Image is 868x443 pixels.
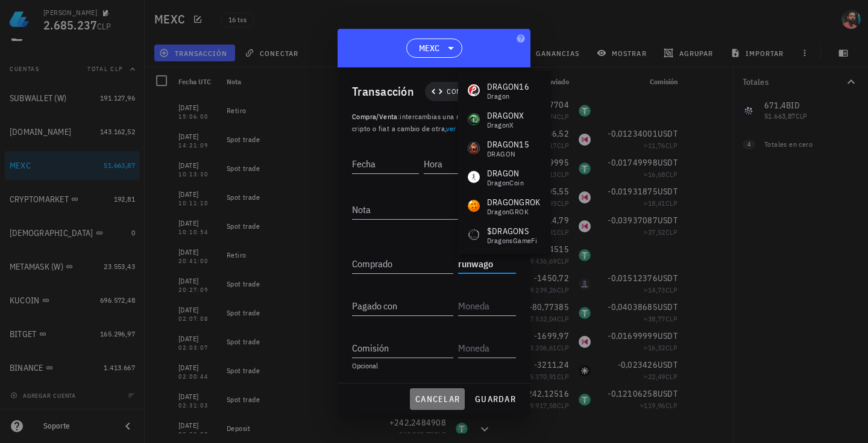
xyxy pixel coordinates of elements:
div: Opcional [352,362,516,370]
input: Moneda [458,296,514,315]
span: Compra/Venta [352,112,398,121]
p: : [352,111,516,135]
span: Compra/Venta [447,85,499,98]
div: DragonGROK [487,208,541,215]
div: $DRAGONS-icon [468,229,480,241]
div: DRAGON [487,167,524,179]
div: DRAGON15-icon [468,142,480,154]
div: DragonsGameFi [487,237,537,244]
span: cancelar [415,394,460,404]
div: DRAGONGROK [487,196,541,208]
button: cancelar [410,388,465,410]
div: DRAGON15 [487,138,529,150]
input: Moneda [458,254,514,273]
div: DRAGON-icon [468,171,480,183]
div: DRAGON16-icon [468,84,480,96]
input: Moneda [458,338,514,358]
span: MEXC [419,42,440,54]
button: guardar [470,388,521,410]
div: DRAGONX-icon [468,113,480,125]
div: DragonCoin [487,179,524,187]
span: intercambias una moneda, ya sea cripto o fiat a cambio de otra, . [352,112,506,133]
a: ver más [446,124,471,133]
div: Transacción [352,82,414,101]
div: DRAGONX [487,110,524,122]
div: DragonX [487,122,524,129]
div: Dragon [487,93,529,100]
div: DRAGONGROK-icon [468,200,480,212]
div: DRAGON16 [487,81,529,93]
span: guardar [474,394,516,404]
div: DRAGON [487,150,529,158]
div: $DRAGONS [487,225,537,237]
